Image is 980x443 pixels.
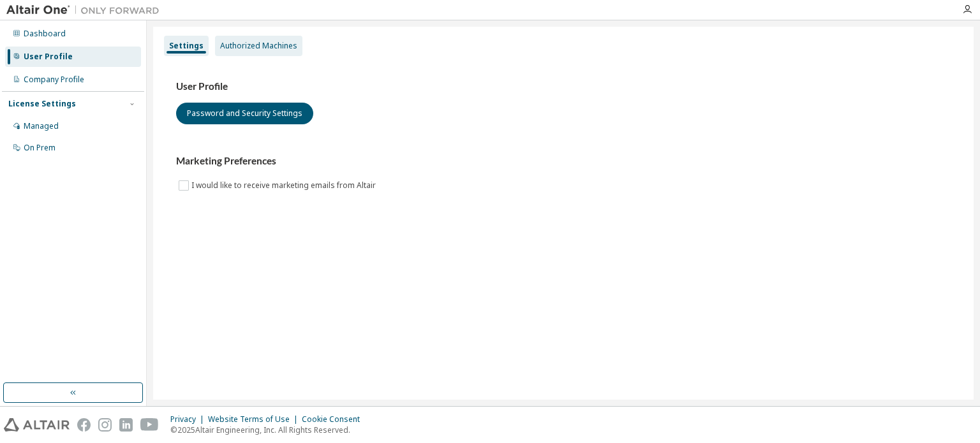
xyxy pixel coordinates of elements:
[176,103,313,124] button: Password and Security Settings
[24,29,66,39] div: Dashboard
[24,121,59,131] div: Managed
[6,4,166,17] img: Altair One
[176,155,951,168] h3: Marketing Preferences
[4,418,70,432] img: altair_logo.svg
[170,425,367,435] p: © 2025 Altair Engineering, Inc. All Rights Reserved.
[8,99,76,109] div: License Settings
[191,178,378,193] label: I would like to receive marketing emails from Altair
[302,414,367,425] div: Cookie Consent
[77,418,91,432] img: facebook.svg
[220,41,297,51] div: Authorized Machines
[140,418,159,432] img: youtube.svg
[170,414,208,425] div: Privacy
[119,418,133,432] img: linkedin.svg
[24,52,73,62] div: User Profile
[169,41,204,51] div: Settings
[208,414,302,425] div: Website Terms of Use
[24,75,84,85] div: Company Profile
[98,418,112,432] img: instagram.svg
[176,80,951,93] h3: User Profile
[24,143,56,153] div: On Prem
